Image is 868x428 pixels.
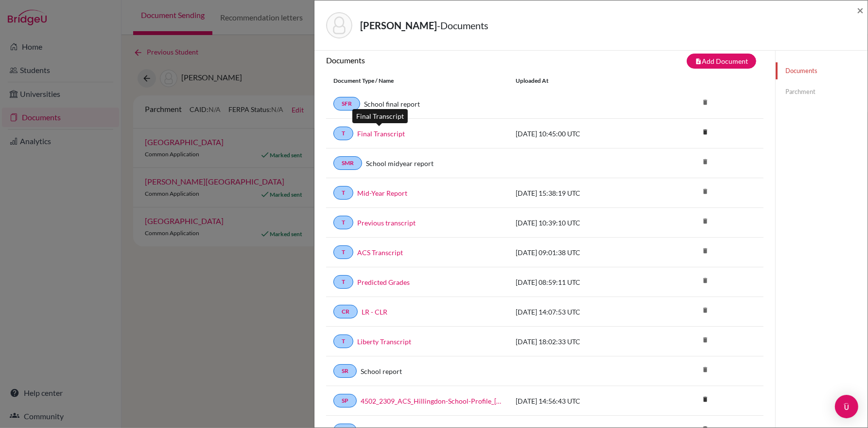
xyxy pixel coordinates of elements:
[333,156,362,170] a: SMR
[698,184,712,199] i: delete
[362,307,387,317] a: LR - CLR
[835,395,858,418] div: Open Intercom Messenger
[357,218,416,228] a: Previous transcript
[366,158,434,168] a: School midyear report
[508,76,654,85] div: Uploaded at
[508,396,654,406] div: [DATE] 14:56:43 UTC
[352,109,408,123] div: Final Transcript
[333,216,353,229] a: T
[698,214,712,228] i: delete
[364,99,420,109] a: School final report
[698,126,712,139] a: delete
[508,307,654,317] div: [DATE] 14:07:53 UTC
[695,58,702,65] i: note_add
[508,336,654,347] div: [DATE] 18:02:33 UTC
[357,247,403,258] a: ACS Transcript
[326,76,508,85] div: Document Type / Name
[357,277,410,287] a: Predicted Grades
[698,393,712,407] a: delete
[508,188,654,198] div: [DATE] 15:38:19 UTC
[857,3,864,17] span: ×
[333,305,358,318] a: CR
[508,277,654,287] div: [DATE] 08:59:11 UTC
[437,19,488,31] span: - Documents
[698,303,712,317] i: delete
[508,218,654,228] div: [DATE] 10:39:10 UTC
[333,186,353,200] a: T
[333,364,357,378] a: SR
[333,97,360,111] a: SFR
[326,56,545,65] h6: Documents
[698,125,712,139] i: delete
[361,396,501,406] a: 4502_2309_ACS_Hillingdon-School-Profile_[DOMAIN_NAME]_wide
[361,366,402,376] a: School report
[698,362,712,377] i: delete
[698,243,712,258] i: delete
[698,392,712,407] i: delete
[357,336,411,347] a: Liberty Transcript
[333,335,353,348] a: T
[357,129,405,139] a: Final Transcript
[333,275,353,289] a: T
[508,247,654,258] div: [DATE] 09:01:38 UTC
[776,62,868,79] a: Documents
[333,394,357,408] a: SP
[333,245,353,259] a: T
[698,273,712,288] i: delete
[857,4,864,16] button: Close
[360,19,437,31] strong: [PERSON_NAME]
[687,54,756,69] button: note_addAdd Document
[357,188,407,198] a: Mid-Year Report
[698,95,712,110] i: delete
[698,154,712,169] i: delete
[333,127,353,140] a: T
[776,83,868,100] a: Parchment
[698,333,712,347] i: delete
[508,129,654,139] div: [DATE] 10:45:00 UTC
